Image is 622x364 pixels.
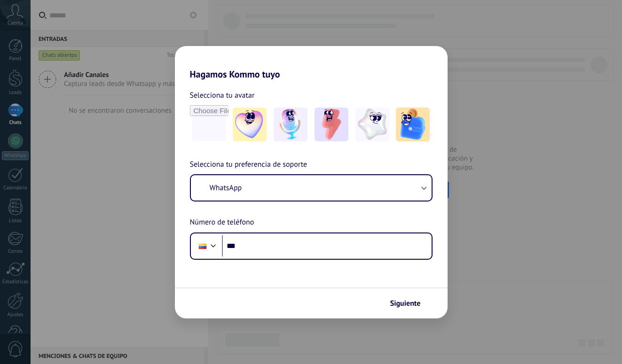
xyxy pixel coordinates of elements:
[315,108,348,141] img: -3.jpeg
[386,295,433,311] button: Siguiente
[355,108,389,141] img: -4.jpeg
[396,108,430,141] img: -5.jpeg
[233,108,267,141] img: -1.jpeg
[390,300,421,307] span: Siguiente
[194,236,212,256] div: Colombia: + 57
[190,217,254,229] span: Número de teléfono
[191,175,432,201] button: WhatsApp
[190,89,255,101] span: Selecciona tu avatar
[274,108,307,141] img: -2.jpeg
[175,46,448,80] h2: Hagamos Kommo tuyo
[190,159,307,171] span: Selecciona tu preferencia de soporte
[210,183,242,193] span: WhatsApp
